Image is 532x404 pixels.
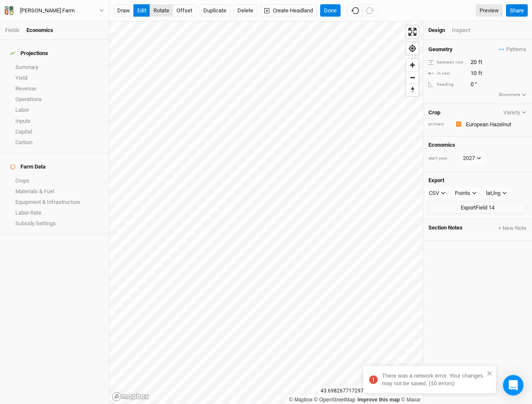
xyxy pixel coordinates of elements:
div: between row [428,59,466,66]
input: European Hazelnut [463,119,527,129]
button: Showmore [498,91,527,99]
div: [PERSON_NAME] Farm [20,6,75,15]
div: Farm Data [10,163,46,170]
div: Inspect [452,26,482,34]
button: Zoom out [406,71,419,84]
h4: Crop [428,109,440,116]
span: Reset bearing to north [406,84,419,96]
div: Open Intercom Messenger [503,375,523,395]
button: rotate [150,4,173,17]
a: Maxar [401,397,421,403]
button: Zoom in [406,59,419,71]
button: 2027 [459,152,485,165]
h4: Export [428,177,527,184]
button: close [487,369,493,377]
div: Cadwell Farm [20,6,75,15]
button: [PERSON_NAME] Farm [4,6,104,15]
button: Done [320,4,341,17]
button: Variety [503,109,527,116]
button: + New Note [498,224,527,232]
button: offset [173,4,196,17]
button: Undo (^z) [347,4,363,17]
a: Preview [476,4,503,17]
a: Fields [5,27,20,33]
div: There was a network error. Your changes may not be saved. (10 errors) [382,372,484,387]
h4: Economics [428,142,527,148]
div: lat,lng [486,189,500,198]
button: draw [113,4,134,17]
a: OpenStreetMap [314,397,356,403]
a: Mapbox [289,397,312,403]
span: Patterns [499,45,526,54]
canvas: Map [109,21,423,404]
div: primary [428,121,450,128]
span: Section Notes [428,224,463,232]
button: edit [133,4,150,17]
button: Enter fullscreen [406,26,419,38]
button: Redo (^Z) [362,4,378,17]
button: lat,lng [482,187,511,200]
button: Points [451,187,480,200]
button: Duplicate [199,4,230,17]
a: Mapbox logo [112,392,149,401]
button: Reset bearing to north [406,84,419,96]
div: heading [428,81,466,88]
a: Improve this map [358,397,400,403]
div: Points [455,189,470,198]
button: Find my location [406,42,419,55]
div: Design [428,26,445,34]
div: 43.69826771729723 , -73.02792844059766 [318,387,423,395]
div: in row [428,70,466,77]
div: Projections [10,50,48,57]
div: start year [428,155,458,162]
button: Create Headland [260,4,317,17]
button: Delete [234,4,257,17]
button: CSV [425,187,449,200]
button: ExportField 14 [428,201,527,214]
div: CSV [429,189,439,198]
button: Patterns [498,45,527,54]
button: Share [506,4,528,17]
div: Economics [26,26,53,34]
h4: Geometry [428,46,453,53]
span: Zoom out [406,72,419,84]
